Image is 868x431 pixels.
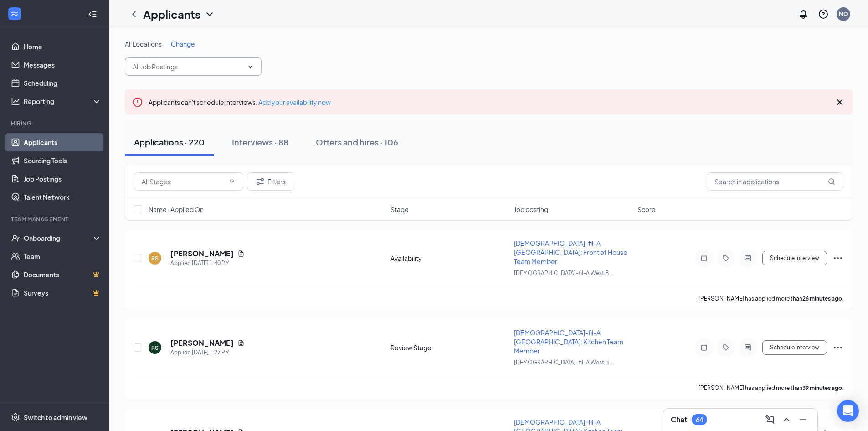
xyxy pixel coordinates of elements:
button: Minimize [796,412,810,427]
div: RS [151,254,159,262]
svg: Analysis [11,97,20,106]
a: Sourcing Tools [24,151,102,170]
svg: Error [132,97,143,108]
h1: Applicants [143,6,200,22]
h5: [PERSON_NAME] [170,338,234,348]
span: Job posting [514,205,548,214]
svg: ChevronUp [781,414,792,425]
svg: Cross [834,97,845,108]
div: Open Intercom Messenger [837,400,859,422]
div: Hiring [11,119,100,127]
span: Stage [390,205,409,214]
div: Applied [DATE] 1:27 PM [170,348,245,357]
svg: WorkstreamLogo [10,9,19,18]
a: Add your availability now [258,98,331,106]
h3: Chat [671,415,687,425]
a: Job Postings [24,170,102,188]
a: Applicants [24,133,102,151]
div: Team Management [11,215,100,223]
svg: Filter [255,176,266,187]
svg: Minimize [797,414,808,425]
input: All Stages [142,177,225,187]
span: Change [171,40,195,48]
span: Applicants can't schedule interviews. [149,98,331,106]
span: Score [637,205,656,214]
svg: ChevronDown [247,63,254,70]
a: Messages [24,56,102,74]
b: 26 minutes ago [802,295,842,302]
svg: Note [699,254,709,262]
div: MO [839,10,848,18]
div: Review Stage [390,343,508,352]
span: All Locations [125,40,162,48]
div: Applied [DATE] 1:40 PM [170,259,245,268]
span: Name · Applied On [149,205,204,214]
div: 64 [696,416,703,424]
button: Filter Filters [247,172,293,191]
svg: ComposeMessage [765,414,776,425]
b: 39 minutes ago [802,384,842,391]
svg: UserCheck [11,234,20,243]
svg: Collapse [88,10,97,19]
a: Talent Network [24,188,102,206]
div: Offers and hires · 106 [316,136,398,148]
a: Home [24,37,102,56]
button: Schedule Interview [762,340,827,355]
h5: [PERSON_NAME] [170,249,234,259]
svg: Notifications [798,9,809,20]
button: ChevronUp [779,412,794,427]
a: DocumentsCrown [24,265,102,284]
svg: Ellipses [832,253,843,264]
div: Interviews · 88 [232,136,288,148]
a: Team [24,247,102,265]
svg: QuestionInfo [818,9,829,20]
svg: Document [237,250,245,257]
input: Search in applications [707,172,843,191]
svg: Settings [11,413,20,422]
div: Reporting [24,97,102,106]
p: [PERSON_NAME] has applied more than . [699,384,843,392]
button: Schedule Interview [762,251,827,265]
svg: MagnifyingGlass [828,178,835,185]
svg: Note [699,344,709,351]
div: RS [151,344,159,352]
div: Onboarding [24,234,94,243]
span: [DEMOGRAPHIC_DATA]-fil-A [GEOGRAPHIC_DATA]: Kitchen Team Member [514,328,623,355]
div: Switch to admin view [24,413,87,422]
a: Scheduling [24,74,102,92]
svg: Tag [720,254,731,262]
div: Applications · 220 [134,136,205,148]
svg: ChevronLeft [128,9,139,20]
button: ComposeMessage [763,412,777,427]
svg: ChevronDown [228,178,236,185]
span: [DEMOGRAPHIC_DATA]-fil-A West B ... [514,270,614,276]
svg: Tag [720,344,731,351]
svg: ChevronDown [204,9,215,20]
svg: Document [237,339,245,347]
p: [PERSON_NAME] has applied more than . [699,295,843,302]
svg: ActiveChat [742,254,753,262]
svg: Ellipses [832,342,843,353]
svg: ActiveChat [742,344,753,351]
span: [DEMOGRAPHIC_DATA]-fil-A [GEOGRAPHIC_DATA]: Front of House Team Member [514,239,627,265]
div: Availability [390,254,508,263]
a: SurveysCrown [24,284,102,302]
span: [DEMOGRAPHIC_DATA]-fil-A West B ... [514,359,614,366]
input: All Job Postings [133,62,243,72]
